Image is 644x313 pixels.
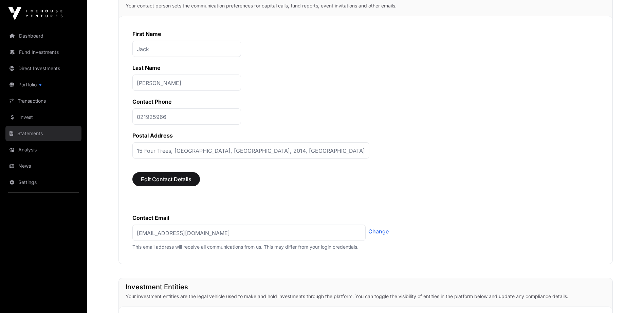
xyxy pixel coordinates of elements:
[5,77,81,92] a: Portfolio
[5,110,81,125] a: Invest
[368,227,389,235] a: Change
[132,41,241,57] p: Jack
[126,293,606,300] p: Your investment entities are the legal vehicle used to make and hold investments through the plat...
[132,30,161,37] label: First Name
[610,280,644,313] iframe: Chat Widget
[132,172,200,186] button: Edit Contact Details
[132,214,169,221] label: Contact Email
[5,61,81,76] a: Direct Investments
[132,142,369,159] p: 15 Four Trees, [GEOGRAPHIC_DATA], [GEOGRAPHIC_DATA], 2014, [GEOGRAPHIC_DATA]
[132,108,241,125] p: 021925966
[5,126,81,141] a: Statements
[141,175,191,183] span: Edit Contact Details
[8,7,62,20] img: Icehouse Ventures Logo
[132,98,172,105] label: Contact Phone
[132,132,173,139] label: Postal Address
[132,75,241,91] p: [PERSON_NAME]
[132,225,366,241] p: [EMAIL_ADDRESS][DOMAIN_NAME]
[126,2,606,9] p: Your contact person sets the communication preferences for capital calls, fund reports, event inv...
[5,159,81,173] a: News
[132,64,161,71] label: Last Name
[5,175,81,190] a: Settings
[5,93,81,108] a: Transactions
[132,244,599,250] p: This email address will receive all communications from us. This may differ from your login crede...
[5,45,81,60] a: Fund Investments
[5,28,81,43] a: Dashboard
[126,282,606,292] h1: Investment Entities
[5,142,81,157] a: Analysis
